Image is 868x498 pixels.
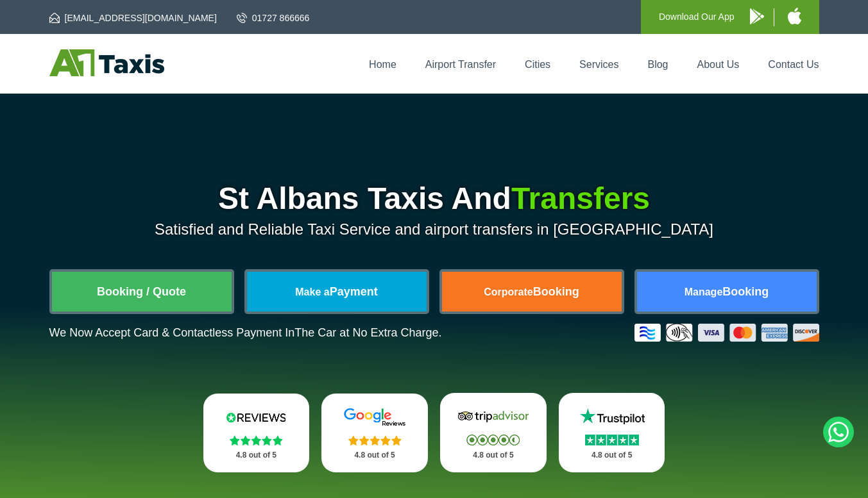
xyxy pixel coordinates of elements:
[585,435,639,445] img: Stars
[484,286,532,297] span: Corporate
[574,407,651,426] img: Trustpilot
[52,272,232,311] a: Booking / Quote
[49,49,164,76] img: A1 Taxis St Albans LTD
[659,9,735,25] p: Download Our App
[237,12,310,24] a: 01727 866666
[750,8,764,24] img: A1 Taxis Android App
[369,59,396,70] a: Home
[295,286,329,297] span: Make a
[637,272,817,311] a: ManageBooking
[559,393,665,472] a: Trustpilot Stars 4.8 out of 5
[49,326,442,340] p: We Now Accept Card & Contactless Payment In
[440,393,547,472] a: Tripadvisor Stars 4.8 out of 5
[247,272,427,311] a: Make aPayment
[466,435,520,445] img: Stars
[788,8,801,24] img: A1 Taxis iPhone App
[454,447,532,463] p: 4.8 out of 5
[294,326,441,339] span: The Car at No Extra Charge.
[525,59,550,70] a: Cities
[217,447,296,463] p: 4.8 out of 5
[768,59,819,70] a: Contact Us
[573,447,651,463] p: 4.8 out of 5
[442,272,622,311] a: CorporateBooking
[697,59,740,70] a: About Us
[203,394,310,472] a: Reviews.io Stars 4.8 out of 5
[511,181,650,215] span: Transfers
[647,59,668,70] a: Blog
[685,286,723,297] span: Manage
[348,435,402,445] img: Stars
[321,394,428,472] a: Google Stars 4.8 out of 5
[425,59,496,70] a: Airport Transfer
[49,183,819,214] h1: St Albans Taxis And
[336,447,414,463] p: 4.8 out of 5
[579,59,618,70] a: Services
[49,12,217,24] a: [EMAIL_ADDRESS][DOMAIN_NAME]
[455,407,532,426] img: Tripadvisor
[230,435,283,445] img: Stars
[336,408,413,427] img: Google
[49,220,819,238] p: Satisfied and Reliable Taxi Service and airport transfers in [GEOGRAPHIC_DATA]
[634,324,819,342] img: Credit And Debit Cards
[217,408,294,427] img: Reviews.io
